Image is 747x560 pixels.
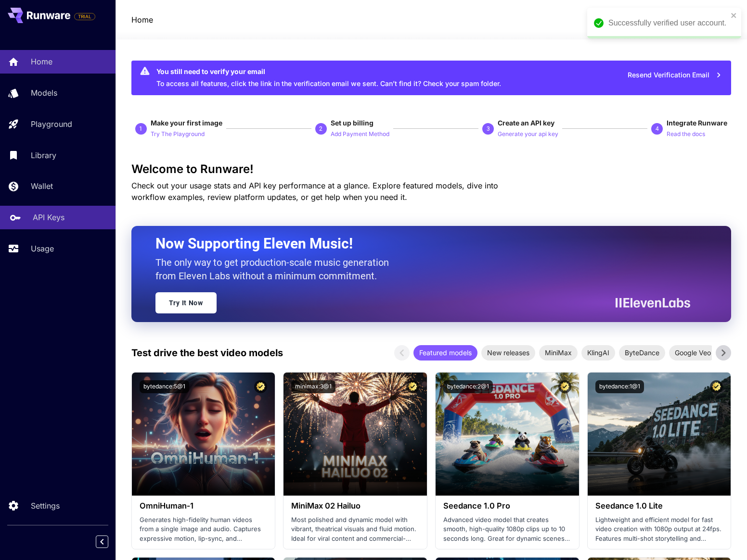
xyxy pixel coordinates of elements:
[291,380,335,393] button: minimax:3@1
[667,119,727,127] span: Integrate Runware
[498,119,554,127] span: Create an API key
[481,348,535,358] span: New releases
[443,515,571,544] p: Advanced video model that creates smooth, high-quality 1080p clips up to 10 seconds long. Great f...
[413,345,477,361] div: Featured models
[155,235,683,253] h2: Now Supporting Eleven Music!
[595,515,723,544] p: Lightweight and efficient model for fast video creation with 1080p output at 24fps. Features mult...
[622,65,727,85] button: Resend Verification Email
[291,501,419,510] h3: MiniMax 02 Hailuo
[131,162,731,176] h3: Welcome to Runware!
[331,128,389,139] button: Add Payment Method
[31,87,57,99] p: Models
[31,180,53,192] p: Wallet
[498,130,558,139] p: Generate your api key
[140,501,268,510] h3: OmniHuman‑1
[131,14,153,25] nav: breadcrumb
[31,56,52,67] p: Home
[558,380,571,393] button: Certified Model – Vetted for best performance and includes a commercial license.
[103,533,116,550] div: Collapse sidebar
[291,515,419,544] p: Most polished and dynamic model with vibrant, theatrical visuals and fluid motion. Ideal for vira...
[443,380,493,393] button: bytedance:2@1
[31,243,54,254] p: Usage
[140,380,189,393] button: bytedance:5@1
[669,348,717,358] span: Google Veo
[283,373,427,496] img: alt
[319,124,322,133] p: 2
[539,348,578,358] span: MiniMax
[75,13,95,20] span: TRIAL
[156,63,501,92] div: To access all features, click the link in the verification email we sent. Can’t find it? Check yo...
[131,181,498,202] span: Check out your usage stats and API key performance at a glance. Explore featured models, dive int...
[151,128,205,139] button: Try The Playground
[581,348,615,358] span: KlingAI
[669,345,717,361] div: Google Veo
[539,345,578,361] div: MiniMax
[619,345,665,361] div: ByteDance
[139,124,142,133] p: 1
[331,130,389,139] p: Add Payment Method
[608,17,728,29] div: Successfully verified user account.
[31,500,60,511] p: Settings
[667,128,705,139] button: Read the docs
[667,130,705,139] p: Read the docs
[131,14,153,25] a: Home
[74,11,95,22] span: Add your payment card to enable full platform functionality.
[131,346,283,360] p: Test drive the best video models
[595,501,723,510] h3: Seedance 1.0 Lite
[413,348,477,358] span: Featured models
[155,292,217,313] a: Try It Now
[619,348,665,358] span: ByteDance
[140,515,268,544] p: Generates high-fidelity human videos from a single image and audio. Captures expressive motion, l...
[31,149,56,161] p: Library
[731,12,737,19] button: close
[254,380,267,393] button: Certified Model – Vetted for best performance and includes a commercial license.
[151,130,205,139] p: Try The Playground
[588,373,731,496] img: alt
[33,212,64,223] p: API Keys
[406,380,419,393] button: Certified Model – Vetted for best performance and includes a commercial license.
[481,345,535,361] div: New releases
[498,128,558,139] button: Generate your api key
[331,119,373,127] span: Set up billing
[156,66,501,76] div: You still need to verify your email
[96,535,108,548] button: Collapse sidebar
[436,373,579,496] img: alt
[151,119,222,127] span: Make your first image
[656,124,659,133] p: 4
[581,345,615,361] div: KlingAI
[710,380,723,393] button: Certified Model – Vetted for best performance and includes a commercial license.
[595,380,644,393] button: bytedance:1@1
[443,501,571,510] h3: Seedance 1.0 Pro
[487,124,490,133] p: 3
[31,118,72,130] p: Playground
[155,256,396,283] p: The only way to get production-scale music generation from Eleven Labs without a minimum commitment.
[132,373,275,496] img: alt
